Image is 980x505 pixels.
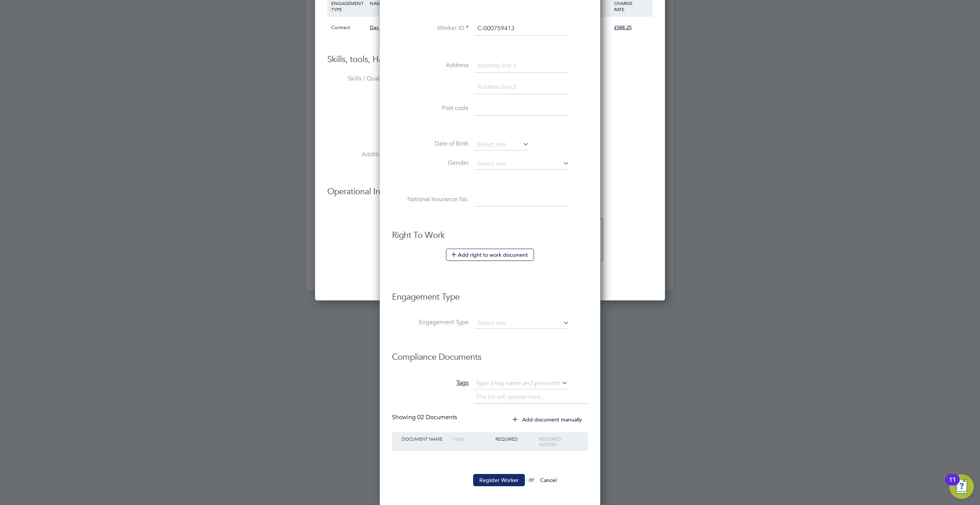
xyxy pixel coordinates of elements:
input: Type a tag name and press enter [473,378,568,389]
h3: Compliance Documents [392,344,588,363]
input: Select one [475,158,569,170]
input: Address line 1 [475,59,569,73]
h3: Skills, tools, H&S [327,54,653,65]
label: Engagement Type [392,318,469,326]
div: Contract [329,16,368,39]
button: Open Resource Center, 11 new notifications [949,474,974,499]
h3: Engagement Type [392,284,588,303]
button: Cancel [534,474,563,486]
button: Add right to work document [446,249,534,261]
li: The list will appear here... [476,392,548,402]
div: Document Name [400,432,450,445]
div: Required [493,432,537,445]
label: Post code [392,104,469,112]
div: 11 [949,480,956,490]
label: Additional H&S [327,151,404,159]
input: Address line 2 [475,80,569,94]
label: National Insurance No. [392,195,469,203]
span: 02 Documents [417,413,457,421]
button: Register Worker [473,474,525,486]
div: Showing [392,413,459,421]
input: Select one [475,139,529,151]
label: Date of Birth [392,140,469,148]
div: Required Action [537,432,580,451]
label: Worker ID [392,24,469,32]
label: Address [392,61,469,69]
h3: Operational Instructions & Comments [327,186,653,197]
span: Day rate [370,24,390,31]
div: Tags [450,432,493,445]
label: Tools [327,113,404,121]
h3: Right To Work [392,230,588,241]
label: Skills / Qualifications [327,75,404,83]
input: Select one [475,318,569,329]
button: Add document manually [507,413,588,426]
span: £588.25 [614,24,632,31]
label: Gender [392,159,469,167]
span: Tags [456,379,469,387]
li: or [392,474,588,494]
